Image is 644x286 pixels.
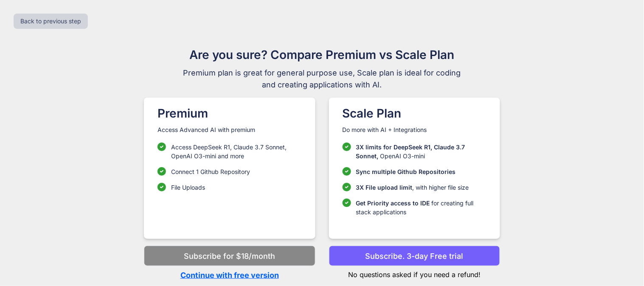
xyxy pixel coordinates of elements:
[329,266,500,280] p: No questions asked if you need a refund!
[343,183,351,191] img: checklist
[343,126,487,134] p: Do more with AI + Integrations
[356,143,465,160] span: 3X limits for DeepSeek R1, Claude 3.7 Sonnet,
[144,269,315,281] p: Continue with free version
[356,184,413,191] span: 3X File upload limit
[356,183,469,192] p: , with higher file size
[343,199,351,207] img: checklist
[171,143,301,160] p: Access DeepSeek R1, Claude 3.7 Sonnet, OpenAI O3-mini and more
[356,199,430,207] span: Get Priority access to IDE
[356,167,456,176] p: Sync multiple Github Repositories
[171,167,250,176] p: Connect 1 Github Repository
[157,126,301,134] p: Access Advanced AI with premium
[366,250,464,262] p: Subscribe. 3-day Free trial
[171,183,205,192] p: File Uploads
[14,14,88,29] button: Back to previous step
[343,104,487,122] h1: Scale Plan
[356,199,487,216] p: for creating full stack applications
[184,250,275,262] p: Subscribe for $18/month
[157,104,301,122] h1: Premium
[356,143,487,160] p: OpenAI O3-mini
[180,67,465,91] span: Premium plan is great for general purpose use, Scale plan is ideal for coding and creating applic...
[180,46,465,64] h1: Are you sure? Compare Premium vs Scale Plan
[157,167,166,176] img: checklist
[157,143,166,151] img: checklist
[343,143,351,151] img: checklist
[343,167,351,176] img: checklist
[329,246,500,266] button: Subscribe. 3-day Free trial
[144,246,315,266] button: Subscribe for $18/month
[157,183,166,191] img: checklist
